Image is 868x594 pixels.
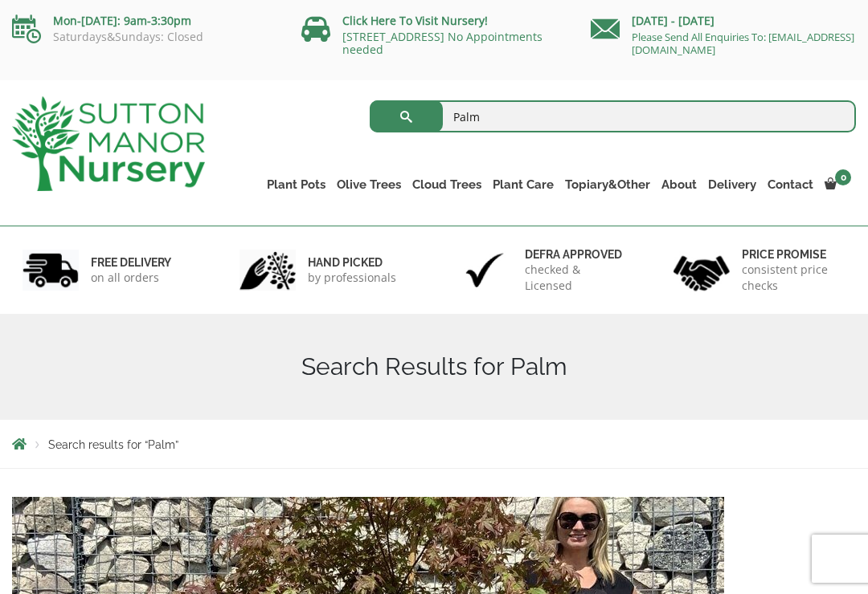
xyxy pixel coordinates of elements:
img: 1.jpg [23,250,79,291]
a: Click Here To Visit Nursery! [342,13,488,28]
a: [STREET_ADDRESS] No Appointments needed [342,29,542,57]
p: by professionals [308,270,396,286]
h6: hand picked [308,255,396,270]
p: checked & Licensed [525,262,628,294]
a: Contact [762,173,819,196]
p: Saturdays&Sundays: Closed [12,31,277,43]
h6: Price promise [742,247,845,262]
p: on all orders [91,270,171,286]
span: 0 [835,169,851,185]
a: About [656,173,702,196]
a: 0 [819,173,856,196]
p: consistent price checks [742,262,845,294]
img: 4.jpg [674,246,730,295]
p: [DATE] - [DATE] [591,11,856,31]
h6: Defra approved [525,247,628,262]
a: Olive Trees [331,173,407,196]
img: 3.jpg [457,250,513,291]
img: 2.jpg [240,250,296,291]
p: Mon-[DATE]: 9am-3:30pm [12,11,277,31]
a: Plant Care [487,173,559,196]
span: Search results for “Palm” [48,438,178,451]
nav: Breadcrumbs [12,437,856,450]
input: Search... [370,100,856,132]
a: Delivery [702,173,762,196]
a: Please Send All Enquiries To: [EMAIL_ADDRESS][DOMAIN_NAME] [632,30,854,57]
h6: FREE DELIVERY [91,255,171,270]
a: Cloud Trees [407,173,487,196]
img: logo [12,96,205,191]
h1: Search Results for Palm [12,352,856,381]
a: Topiary&Other [559,173,656,196]
a: Plant Pots [261,173,331,196]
